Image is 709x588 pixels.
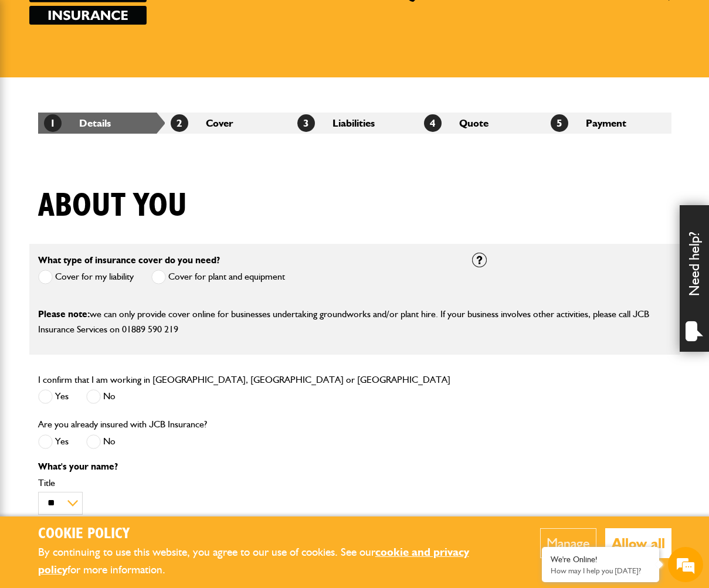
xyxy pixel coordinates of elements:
div: Need help? [680,205,709,352]
li: Cover [165,113,291,134]
span: 3 [297,114,315,132]
span: 2 [171,114,188,132]
p: What's your name? [38,462,454,471]
li: Liabilities [291,113,418,134]
p: How may I help you today? [551,566,650,575]
span: 5 [551,114,568,132]
span: 4 [424,114,442,132]
li: Details [38,113,165,134]
li: Quote [418,113,545,134]
input: Enter your phone number [15,178,214,203]
p: By continuing to use this website, you agree to our use of cookies. See our for more information. [38,543,504,579]
h2: Cookie Policy [38,525,504,543]
a: cookie and privacy policy [38,545,469,577]
label: Yes [38,434,69,449]
label: Yes [38,389,69,404]
em: Start Chat [160,361,213,377]
p: we can only provide cover online for businesses undertaking groundworks and/or plant hire. If you... [38,307,671,337]
label: No [86,389,116,404]
button: Manage [540,528,596,558]
div: Minimize live chat window [192,6,220,34]
input: Enter your email address [15,143,214,169]
span: 1 [44,114,62,132]
label: Are you already insured with JCB Insurance? [38,420,207,429]
label: I confirm that I am working in [GEOGRAPHIC_DATA], [GEOGRAPHIC_DATA] or [GEOGRAPHIC_DATA] [38,375,450,385]
div: We're Online! [551,555,650,565]
button: Allow all [605,528,671,558]
label: Title [38,478,454,488]
label: No [86,434,116,449]
h1: About you [38,186,187,226]
li: Payment [545,113,671,134]
label: Cover for my liability [38,270,134,284]
label: Cover for plant and equipment [151,270,285,284]
div: Chat with us now [61,66,197,81]
textarea: Type your message and hit 'Enter' [15,212,214,351]
span: Please note: [38,308,90,320]
img: d_20077148190_company_1631870298795_20077148190 [20,65,49,81]
input: Enter your last name [15,108,214,134]
label: What type of insurance cover do you need? [38,256,220,265]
